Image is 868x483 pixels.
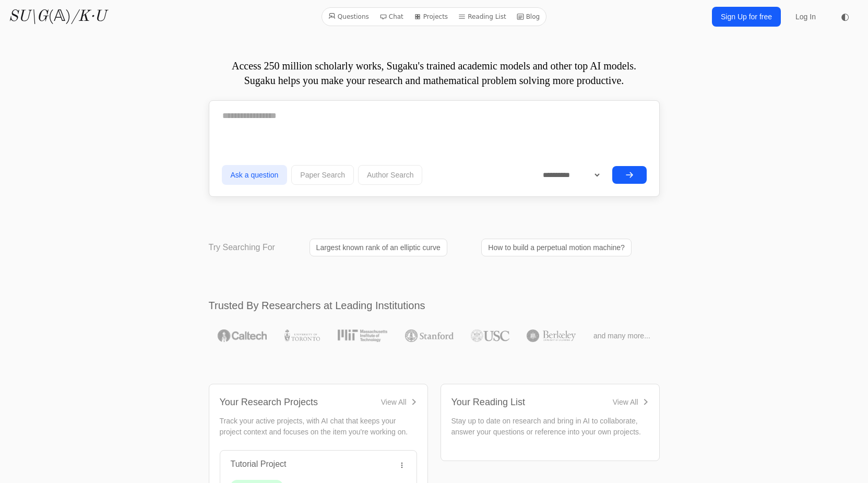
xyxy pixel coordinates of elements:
[613,397,649,407] a: View All
[405,329,454,342] img: Stanford
[513,10,544,23] a: Blog
[454,10,510,23] a: Reading List
[209,298,660,313] h2: Trusted By Researchers at Leading Institutions
[410,10,452,23] a: Projects
[381,397,417,407] a: View All
[220,395,318,409] div: Your Research Projects
[481,239,632,256] a: How to build a perpetual motion machine?
[712,7,781,27] a: Sign Up for free
[835,6,855,27] button: ◐
[593,331,650,341] span: and many more...
[451,416,649,438] p: Stay up to date on research and bring in AI to collaborate, answer your questions or reference in...
[841,12,849,21] span: ◐
[291,165,354,185] button: Paper Search
[527,329,576,342] img: UC Berkeley
[338,329,387,342] img: MIT
[209,241,275,254] p: Try Searching For
[381,397,407,407] div: View All
[324,10,373,23] a: Questions
[71,9,106,25] i: /K·U
[222,165,288,185] button: Ask a question
[284,329,320,342] img: University of Toronto
[358,165,423,185] button: Author Search
[471,329,509,342] img: USC
[451,395,525,409] div: Your Reading List
[220,416,417,438] p: Track your active projects, with AI chat that keeps your project context and focuses on the item ...
[613,397,638,407] div: View All
[789,7,822,26] a: Log In
[231,460,287,468] a: Tutorial Project
[8,7,106,26] a: SU\G(𝔸)/K·U
[375,10,408,23] a: Chat
[8,9,48,25] i: SU\G
[209,58,660,88] p: Access 250 million scholarly works, Sugaku's trained academic models and other top AI models. Sug...
[218,329,267,342] img: Caltech
[310,239,447,256] a: Largest known rank of an elliptic curve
